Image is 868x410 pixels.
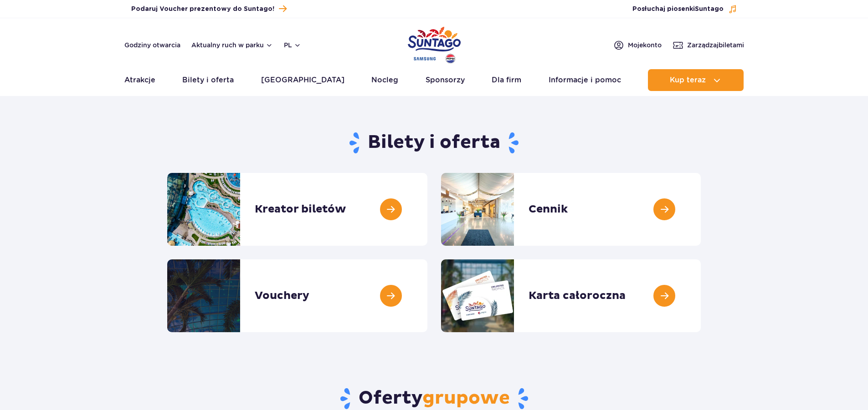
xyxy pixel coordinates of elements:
h1: Bilety i oferta [167,131,701,155]
span: Suntago [695,6,724,12]
a: Atrakcje [124,69,155,91]
a: Mojekonto [613,40,662,51]
button: pl [284,40,301,50]
a: Godziny otwarcia [124,40,180,50]
span: Zarządzaj biletami [687,40,744,50]
button: Kup teraz [648,69,744,91]
button: Aktualny ruch w parku [191,41,273,49]
a: [GEOGRAPHIC_DATA] [261,69,344,91]
a: Zarządzajbiletami [673,40,744,51]
span: Moje konto [628,40,662,50]
span: Posłuchaj piosenki [632,5,724,14]
span: grupowe [422,387,510,410]
a: Sponsorzy [426,69,465,91]
a: Park of Poland [408,23,461,65]
span: Podaruj Voucher prezentowy do Suntago! [131,5,274,14]
a: Nocleg [371,69,398,91]
span: Kup teraz [670,76,706,84]
a: Bilety i oferta [182,69,234,91]
a: Podaruj Voucher prezentowy do Suntago! [131,3,287,15]
a: Informacje i pomoc [549,69,621,91]
button: Posłuchaj piosenkiSuntago [632,5,737,14]
a: Dla firm [492,69,521,91]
